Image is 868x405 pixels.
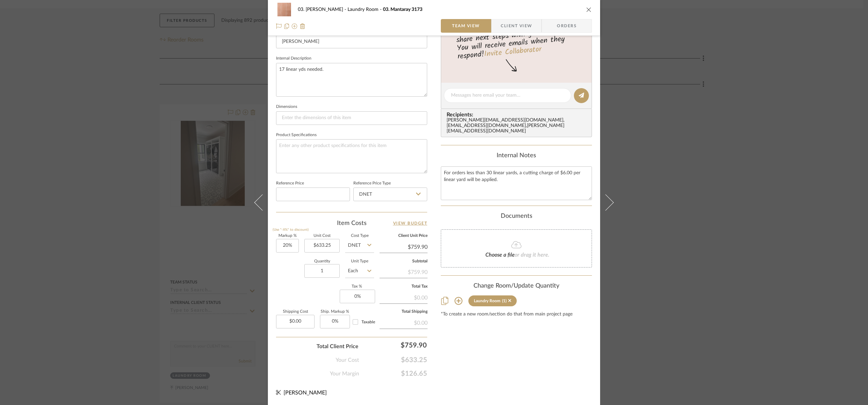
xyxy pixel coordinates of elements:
[317,342,358,351] span: Total Client Price
[276,3,292,16] img: d0083361-50e7-4cca-844c-b1b3697d99b6_48x40.jpg
[393,219,428,227] a: View Budget
[276,105,297,109] label: Dimensions
[452,19,480,33] span: Team View
[515,252,549,258] span: or drag it here.
[320,310,350,313] label: Ship. Markup %
[502,298,507,303] div: (1)
[284,390,327,395] span: [PERSON_NAME]
[441,312,592,317] div: *To create a new room/section do that from main project page
[549,19,584,33] span: Orders
[380,316,428,328] div: $0.00
[276,35,427,48] input: Enter Brand
[474,298,500,303] div: Laundry Room
[298,7,348,12] span: 03. [PERSON_NAME]
[380,234,428,238] label: Client Unit Price
[340,285,374,288] label: Tax %
[345,260,374,263] label: Unit Type
[501,19,532,33] span: Client View
[276,219,427,227] div: Item Costs
[304,260,340,263] label: Quantity
[586,6,592,13] button: close
[380,310,428,313] label: Total Shipping
[276,182,304,185] label: Reference Price
[336,356,359,364] span: Your Cost
[304,234,340,238] label: Unit Cost
[447,118,589,134] div: [PERSON_NAME][EMAIL_ADDRESS][DOMAIN_NAME] , [EMAIL_ADDRESS][DOMAIN_NAME] , [PERSON_NAME][EMAIL_AD...
[276,310,315,313] label: Shipping Cost
[380,260,428,263] label: Subtotal
[276,111,427,125] input: Enter the dimensions of this item
[276,57,311,60] label: Internal Description
[276,133,317,137] label: Product Specifications
[380,285,428,288] label: Total Tax
[484,44,542,61] a: Invite Collaborator
[447,112,589,118] span: Recipients:
[441,152,592,160] div: Internal Notes
[345,234,374,238] label: Cost Type
[441,282,592,290] div: Change Room/Update Quantity
[348,7,383,12] span: Laundry Room
[440,17,593,62] div: Leave yourself a note here or share next steps with your team. You will receive emails when they ...
[353,182,391,185] label: Reference Price Type
[300,23,305,29] img: Remove from project
[441,213,592,220] div: Documents
[380,291,428,303] div: $0.00
[485,252,515,258] span: Choose a file
[362,338,430,352] div: $759.90
[361,320,375,324] span: Taxable
[276,234,299,238] label: Markup %
[380,265,428,278] div: $759.90
[359,370,427,378] span: $126.65
[383,7,422,12] span: 03. Mantaray 3173
[330,370,359,378] span: Your Margin
[359,356,427,364] span: $633.25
